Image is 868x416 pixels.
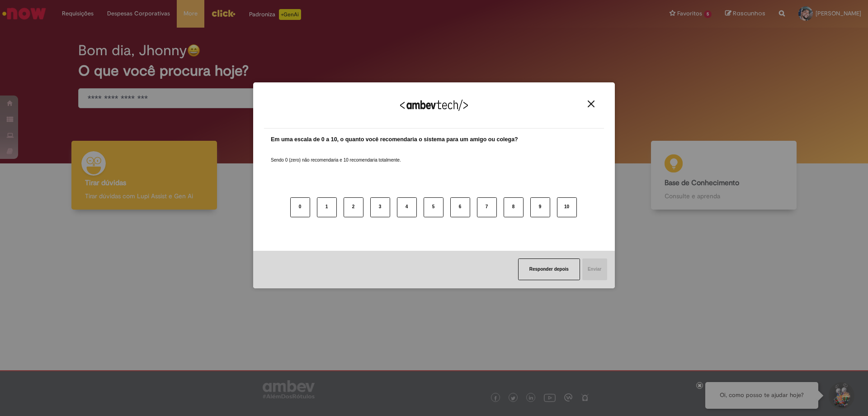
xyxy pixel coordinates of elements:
[518,258,580,280] button: Responder depois
[370,197,390,217] button: 3
[397,197,417,217] button: 4
[271,135,518,144] label: Em uma escala de 0 a 10, o quanto você recomendaria o sistema para um amigo ou colega?
[290,197,310,217] button: 0
[424,197,443,217] button: 5
[317,197,337,217] button: 1
[557,197,577,217] button: 10
[504,197,524,217] button: 8
[344,197,363,217] button: 2
[271,146,401,163] label: Sendo 0 (zero) não recomendaria e 10 recomendaria totalmente.
[450,197,470,217] button: 6
[588,100,594,107] img: Close
[477,197,497,217] button: 7
[585,100,597,108] button: Close
[400,100,468,111] img: Logo Ambevtech
[530,197,550,217] button: 9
